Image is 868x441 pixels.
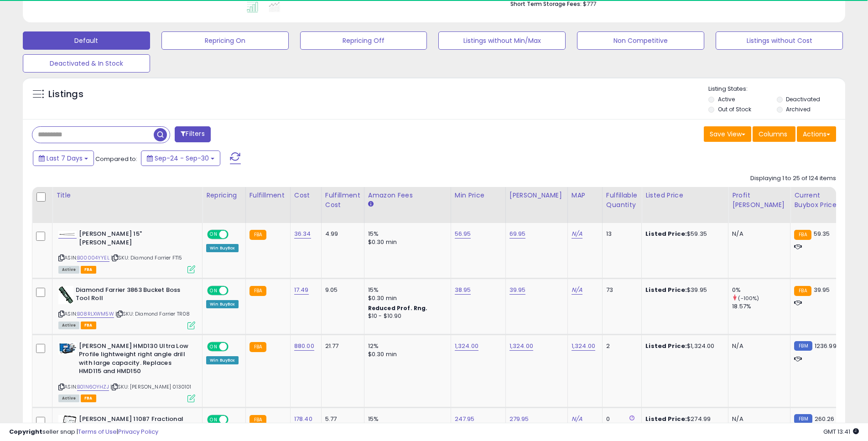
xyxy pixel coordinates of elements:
[249,191,286,200] div: Fulfillment
[58,394,79,402] span: All listings currently available for purchase on Amazon
[208,286,219,294] span: ON
[794,341,812,351] small: FBM
[325,342,357,350] div: 21.77
[794,286,811,296] small: FBA
[115,310,190,317] span: | SKU: Diamond Farrier TR08
[227,286,242,294] span: OFF
[325,286,357,294] div: 9.05
[81,322,96,329] span: FBA
[206,356,239,364] div: Win BuyBox
[58,286,195,328] div: ASIN:
[455,342,478,351] a: 1,324.00
[572,342,595,351] a: 1,324.00
[738,295,759,302] small: (-100%)
[111,254,182,261] span: | SKU: Diamond Farrier FT15
[58,322,79,329] span: All listings currently available for purchase on Amazon
[572,229,582,239] a: N/A
[645,229,687,238] b: Listed Price:
[645,342,687,350] b: Listed Price:
[572,285,582,295] a: N/A
[606,342,634,350] div: 2
[77,310,114,318] a: B08RLXWM5W
[794,191,841,210] div: Current Buybox Price
[786,105,811,113] label: Archived
[161,31,289,50] button: Repricing On
[718,105,751,113] label: Out of Stock
[797,126,836,142] button: Actions
[509,191,564,200] div: [PERSON_NAME]
[58,342,195,401] div: ASIN:
[9,427,42,436] strong: Copyright
[815,342,837,350] span: 1236.99
[58,342,77,354] img: 418DQNTS5EL._SL40_.jpg
[368,342,444,350] div: 12%
[23,54,150,73] button: Deactivated & In Stock
[76,286,187,305] b: Diamond Farrier 3863 Bucket Boss Tool Roll
[95,155,137,163] span: Compared to:
[325,191,360,210] div: Fulfillment Cost
[509,285,526,295] a: 39.95
[645,286,721,294] div: $39.95
[759,130,787,139] span: Columns
[141,150,220,166] button: Sep-24 - Sep-30
[325,230,357,238] div: 4.99
[79,230,190,249] b: [PERSON_NAME] 15" [PERSON_NAME]
[645,230,721,238] div: $59.35
[606,286,634,294] div: 73
[77,383,109,391] a: B01N6OYHZJ
[368,286,444,294] div: 15%
[750,174,836,183] div: Displaying 1 to 25 of 124 items
[56,191,198,200] div: Title
[823,427,859,436] span: 2025-10-8 13:41 GMT
[23,31,150,50] button: Default
[118,427,158,436] a: Privacy Policy
[509,229,526,239] a: 69.95
[786,95,820,103] label: Deactivated
[81,394,96,402] span: FBA
[58,230,195,272] div: ASIN:
[81,266,96,274] span: FBA
[300,31,427,50] button: Repricing Off
[716,31,843,50] button: Listings without Cost
[294,191,317,200] div: Cost
[368,230,444,238] div: 15%
[48,88,83,101] h5: Listings
[249,230,266,240] small: FBA
[708,85,845,93] p: Listing States:
[814,229,830,238] span: 59.35
[78,427,117,436] a: Terms of Use
[704,126,751,142] button: Save View
[368,200,374,208] small: Amazon Fees.
[33,150,94,166] button: Last 7 Days
[732,302,790,311] div: 18.57%
[455,191,502,200] div: Min Price
[572,191,598,200] div: MAP
[79,342,190,378] b: [PERSON_NAME] HMD130 Ultra Low Profile lightweight right angle drill with large capacity. Replace...
[58,231,77,238] img: 21G-1uoM1cL._SL40_.jpg
[227,231,242,239] span: OFF
[208,231,219,239] span: ON
[47,154,83,163] span: Last 7 Days
[77,254,109,262] a: B00004YYEL
[58,266,79,274] span: All listings currently available for purchase on Amazon
[577,31,704,50] button: Non Competitive
[368,238,444,246] div: $0.30 min
[155,154,209,163] span: Sep-24 - Sep-30
[206,244,239,252] div: Win BuyBox
[294,229,311,239] a: 36.34
[732,342,783,350] div: N/A
[645,191,724,200] div: Listed Price
[206,191,242,200] div: Repricing
[606,191,638,210] div: Fulfillable Quantity
[368,191,447,200] div: Amazon Fees
[58,286,73,304] img: 31iUk6D0xqL._SL40_.jpg
[206,300,239,308] div: Win BuyBox
[368,304,428,312] b: Reduced Prof. Rng.
[455,285,471,295] a: 38.95
[249,342,266,352] small: FBA
[455,229,471,239] a: 56.95
[438,31,566,50] button: Listings without Min/Max
[175,126,210,142] button: Filters
[732,191,786,210] div: Profit [PERSON_NAME]
[732,230,783,238] div: N/A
